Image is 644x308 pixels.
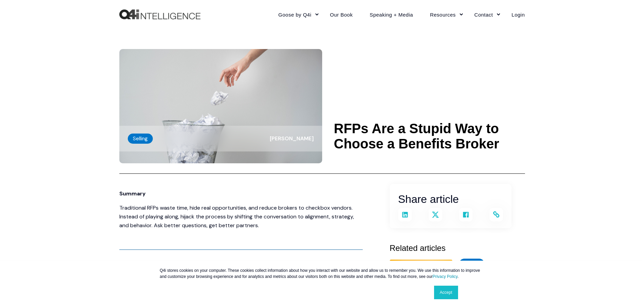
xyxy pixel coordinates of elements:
[119,9,200,20] a: Back to Home
[119,190,146,197] span: Summary
[160,267,484,280] p: Q4i stores cookies on your computer. These cookies collect information about how you interact wit...
[459,259,484,269] label: Selling
[119,9,200,20] img: Q4intelligence, LLC logo
[119,204,363,230] p: Traditional RFPs waste time, hide real opportunities, and reduce brokers to checkbox vendors. Ins...
[334,121,525,151] h1: RFPs Are a Stupid Way to Choose a Benefits Broker
[270,135,314,142] span: [PERSON_NAME]
[128,134,153,144] label: Selling
[119,49,322,163] img: A paper ball tossed into a trash bin, which visually conveys rejection and disruption
[432,274,457,279] a: Privacy Policy
[434,286,458,299] a: Accept
[398,191,503,208] h3: Share article
[390,242,525,255] h3: Related articles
